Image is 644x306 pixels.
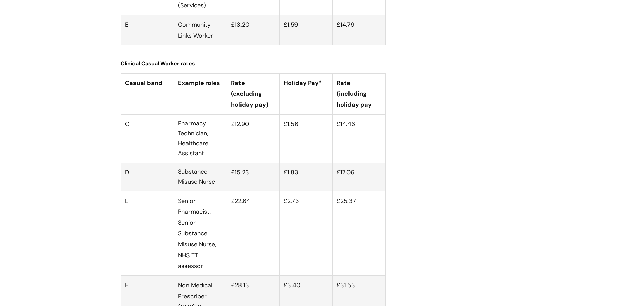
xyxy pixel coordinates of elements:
td: £13.20 [227,15,280,45]
th: Rate (including holiday pay [332,73,385,114]
td: E [121,15,174,45]
td: £14.46 [332,114,385,163]
th: Holiday Pay* [279,73,332,114]
span: Clinical Casual Worker rates [121,60,195,67]
td: £14.79 [333,15,386,45]
td: £1.59 [280,15,333,45]
td: £12.90 [227,114,279,163]
td: £1.56 [279,114,332,163]
td: C [121,114,174,163]
td: £2.73 [279,191,332,276]
td: E [121,191,174,276]
td: £25.37 [332,191,385,276]
p: Pharmacy Technician, Healthcare Assistant [178,119,223,159]
td: £22.64 [227,191,279,276]
th: Casual band [121,73,174,114]
td: D [121,163,174,191]
td: Senior Pharmacist, Senior Substance Misuse Nurse, NHS TT assessor [174,191,227,276]
td: £1.83 [279,163,332,191]
p: Substance Misuse Nurse [178,167,223,187]
td: £15.23 [227,163,279,191]
td: £17.06 [332,163,385,191]
th: Rate (excluding holiday pay) [227,73,279,114]
td: Community Links Worker [174,15,227,45]
th: Example roles [174,73,227,114]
